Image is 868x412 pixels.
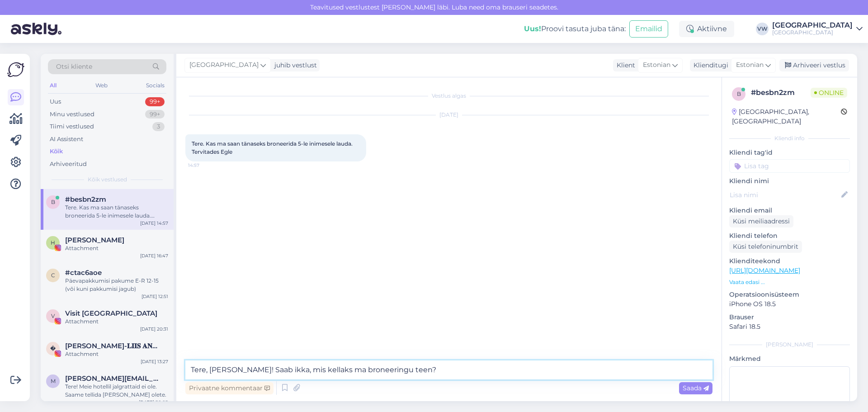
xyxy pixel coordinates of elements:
div: Minu vestlused [50,110,94,119]
span: H [51,239,55,246]
div: [DATE] 12:51 [142,293,168,300]
div: Vestlus algas [185,92,712,100]
span: � [50,345,56,352]
span: 𝐀𝐍𝐍𝐀-𝐋𝐈𝐈𝐒 𝐀𝐍𝐍𝐔𝐒 [65,342,159,350]
div: [GEOGRAPHIC_DATA] [772,29,853,36]
div: Küsi telefoninumbrit [729,241,802,253]
textarea: Tere, [PERSON_NAME]! Saab ikka, mis kellaks ma broneeringu teen? [185,360,712,379]
div: juhib vestlust [271,61,317,70]
div: Kõik [50,147,63,156]
span: Estonian [643,60,670,70]
div: Arhiveeritud [50,160,87,169]
div: Proovi tasuta juba täna: [524,24,626,34]
div: Klienditugi [690,61,728,70]
div: 99+ [145,97,165,106]
div: Klient [613,61,635,70]
span: Tere. Kas ma saan tänaseks broneerida 5-le inimesele lauda. Tervitades Egle [192,140,354,155]
span: [GEOGRAPHIC_DATA] [189,60,259,70]
span: Visit Pärnu [65,309,157,317]
b: Uus! [524,24,541,33]
span: Helena Kerstina Veensalu [65,236,124,244]
img: Askly Logo [7,61,24,78]
span: c [51,272,55,279]
p: Safari 18.5 [729,322,850,331]
div: 99+ [145,110,165,119]
div: VW [756,23,769,35]
span: Online [811,88,847,98]
div: 3 [152,122,165,131]
div: # besbn2zm [751,87,811,98]
span: Otsi kliente [56,62,92,71]
input: Lisa tag [729,159,850,173]
div: [DATE] 16:47 [140,252,168,259]
div: AI Assistent [50,135,83,144]
span: V [51,313,55,319]
div: Kliendi info [729,134,850,142]
div: Aktiivne [679,21,734,37]
input: Lisa nimi [730,190,840,200]
span: #besbn2zm [65,195,106,204]
div: Päevapakkumisi pakume E-R 12-15 (või kuni pakkumisi jagub) [65,277,168,293]
div: Tere! Meie hotellil jalgrattaid ei ole. Saame tellida [PERSON_NAME] olete. [65,383,168,399]
span: b [51,199,55,205]
a: [GEOGRAPHIC_DATA][GEOGRAPHIC_DATA] [772,22,863,36]
span: Estonian [736,60,764,70]
div: [DATE] 20:02 [139,399,168,406]
div: Tere. Kas ma saan tänaseks broneerida 5-le inimesele lauda. Tervitades Egle [65,204,168,220]
span: b [737,90,741,97]
div: Tiimi vestlused [50,122,94,131]
p: iPhone OS 18.5 [729,299,850,309]
div: [GEOGRAPHIC_DATA], [GEOGRAPHIC_DATA] [732,107,841,126]
a: [URL][DOMAIN_NAME] [729,266,800,275]
div: Attachment [65,317,168,326]
div: All [48,80,58,91]
span: #ctac6aoe [65,269,102,277]
div: [DATE] 13:27 [141,358,168,365]
p: Kliendi telefon [729,231,850,241]
button: Emailid [629,20,668,38]
div: Socials [144,80,166,91]
div: Privaatne kommentaar [185,382,274,394]
p: Operatsioonisüsteem [729,290,850,299]
div: Uus [50,97,61,106]
span: Kõik vestlused [88,175,127,184]
p: Märkmed [729,354,850,364]
div: [DATE] 14:57 [140,220,168,227]
div: Küsi meiliaadressi [729,215,793,227]
p: Kliendi email [729,206,850,215]
div: Arhiveeri vestlus [779,59,849,71]
div: Attachment [65,350,168,358]
div: Attachment [65,244,168,252]
span: 14:57 [188,162,222,169]
p: Klienditeekond [729,256,850,266]
div: Web [94,80,109,91]
span: martti.kekkonen@sakky.fi [65,374,159,383]
p: Kliendi tag'id [729,148,850,157]
p: Kliendi nimi [729,176,850,186]
div: [GEOGRAPHIC_DATA] [772,22,853,29]
span: m [51,378,56,384]
span: Saada [683,384,709,392]
div: [DATE] 20:31 [140,326,168,332]
p: Vaata edasi ... [729,278,850,286]
div: [PERSON_NAME] [729,341,850,349]
div: [DATE] [185,111,712,119]
p: Brauser [729,313,850,322]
